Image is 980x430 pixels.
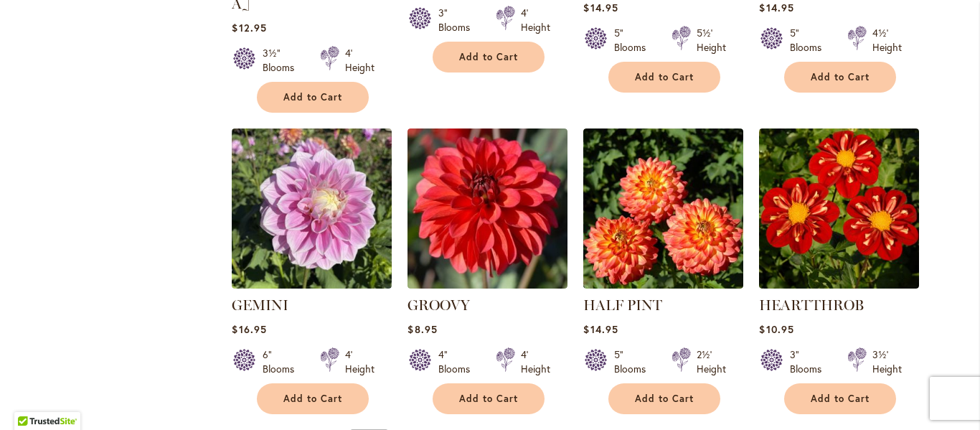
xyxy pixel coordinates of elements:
iframe: Launch Accessibility Center [11,379,51,419]
img: GEMINI [232,128,392,289]
span: Add to Cart [635,393,694,405]
span: Add to Cart [811,393,870,405]
div: 4' Height [345,347,374,376]
div: 3½' Height [872,347,902,376]
a: GEMINI [232,296,288,314]
a: HEARTTHROB [759,278,919,291]
span: Add to Cart [283,91,342,103]
div: 3" Blooms [790,347,830,376]
span: $8.95 [407,322,437,336]
span: $12.95 [232,21,266,34]
a: HEARTTHROB [759,296,864,314]
button: Add to Cart [608,62,720,93]
span: $14.95 [583,1,618,14]
button: Add to Cart [433,383,545,414]
div: 5" Blooms [614,26,654,55]
div: 3½" Blooms [263,46,303,75]
img: GROOVY [407,128,567,289]
span: Add to Cart [635,71,694,83]
a: HALF PINT [583,278,743,291]
a: GEMINI [232,278,392,291]
button: Add to Cart [257,383,369,414]
a: GROOVY [407,278,567,291]
span: Add to Cart [459,51,518,63]
a: HALF PINT [583,296,662,314]
span: $10.95 [759,322,793,336]
button: Add to Cart [608,383,720,414]
button: Add to Cart [784,383,896,414]
span: Add to Cart [459,393,518,405]
span: Add to Cart [283,393,342,405]
div: 5" Blooms [614,347,654,376]
button: Add to Cart [784,62,896,93]
button: Add to Cart [433,42,545,73]
a: GROOVY [407,296,470,314]
div: 4" Blooms [438,347,479,376]
span: Add to Cart [811,71,870,83]
img: HEARTTHROB [759,128,919,289]
div: 3" Blooms [438,6,479,34]
div: 4½' Height [872,26,902,55]
div: 5½' Height [697,26,726,55]
div: 4' Height [521,6,550,34]
span: $14.95 [583,322,618,336]
div: 6" Blooms [263,347,303,376]
span: $16.95 [232,322,266,336]
span: $14.95 [759,1,793,14]
div: 5" Blooms [790,26,830,55]
button: Add to Cart [257,82,369,113]
div: 4' Height [345,46,374,75]
img: HALF PINT [583,128,743,289]
div: 2½' Height [697,347,726,376]
div: 4' Height [521,347,550,376]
